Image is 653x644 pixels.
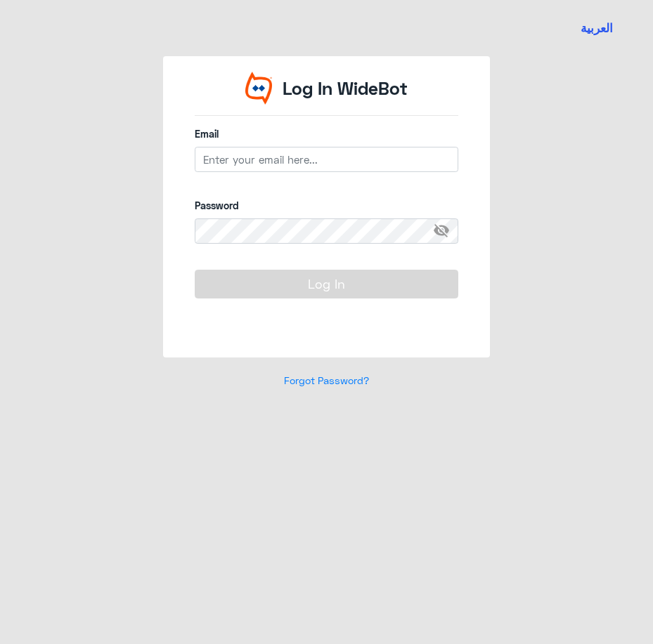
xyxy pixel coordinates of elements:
[572,11,621,46] a: Switch language
[245,72,272,105] img: Widebot Logo
[195,147,458,172] input: Enter your email here...
[433,218,458,244] span: visibility_off
[195,126,458,141] label: Email
[284,374,369,386] a: Forgot Password?
[581,20,613,37] button: العربية
[283,75,408,102] p: Log In WideBot
[195,198,458,213] label: Password
[195,270,458,298] button: Log In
